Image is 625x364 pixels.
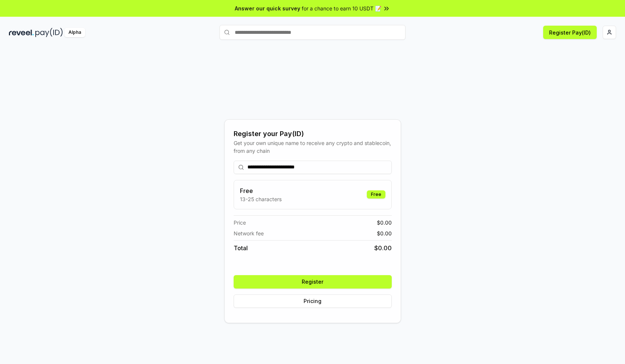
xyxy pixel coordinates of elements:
span: Network fee [234,229,264,237]
button: Register [234,275,392,289]
img: reveel_dark [9,28,34,37]
span: Price [234,219,246,226]
span: Answer our quick survey [235,4,300,12]
button: Register Pay(ID) [543,26,597,39]
div: Alpha [64,28,85,37]
span: $ 0.00 [374,244,392,252]
div: Register your Pay(ID) [234,129,392,139]
span: $ 0.00 [377,229,392,237]
h3: Free [240,186,282,195]
div: Get your own unique name to receive any crypto and stablecoin, from any chain [234,139,392,155]
button: Pricing [234,294,392,308]
div: Free [367,190,385,199]
span: $ 0.00 [377,219,392,226]
p: 13-25 characters [240,195,282,203]
img: pay_id [35,28,63,37]
span: for a chance to earn 10 USDT 📝 [302,4,381,12]
span: Total [234,244,248,252]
